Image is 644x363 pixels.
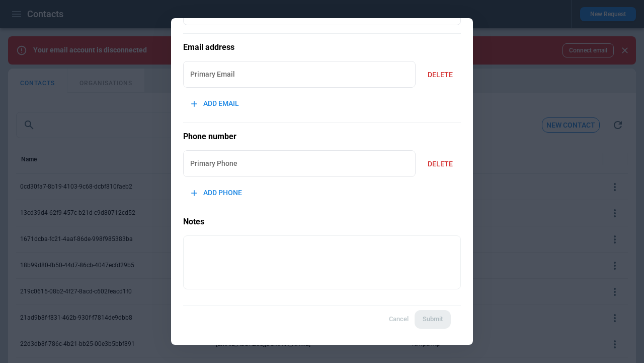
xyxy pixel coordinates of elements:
button: ADD EMAIL [183,93,247,114]
button: ADD PHONE [183,182,250,204]
h5: Phone number [183,131,461,142]
button: DELETE [420,64,461,86]
p: Notes [183,212,461,227]
h5: Email address [183,42,461,53]
button: DELETE [420,153,461,175]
